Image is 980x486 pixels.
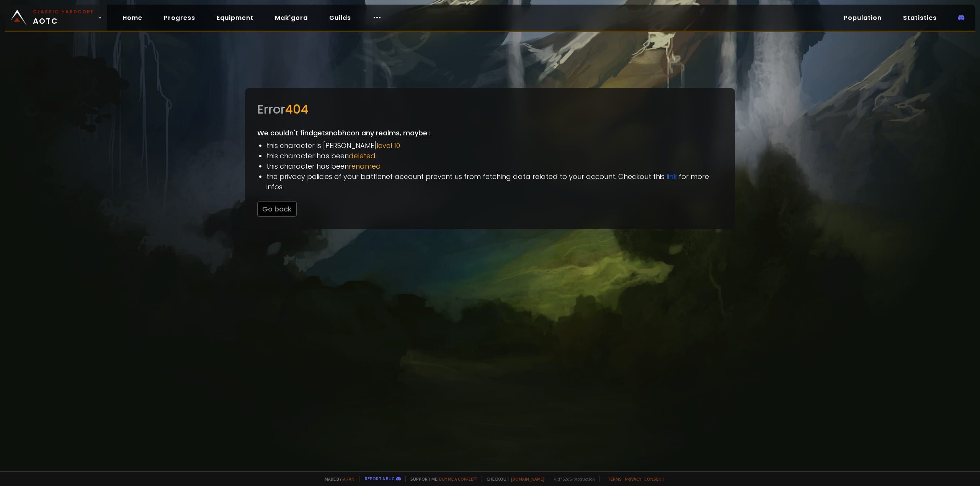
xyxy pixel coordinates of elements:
[838,10,888,26] a: Population
[257,100,723,119] div: Error
[266,161,723,171] li: this character has been
[211,10,260,26] a: Equipment
[405,476,477,482] span: Support me,
[666,172,677,181] a: link
[349,151,376,161] span: deleted
[365,476,395,481] a: Report a bug
[349,161,381,171] span: renamed
[116,10,149,26] a: Home
[897,10,943,26] a: Statistics
[549,476,595,482] span: v. d752d5 - production
[269,10,314,26] a: Mak'gora
[285,101,309,118] span: 404
[245,88,735,229] div: We couldn't find getsnobhc on any realms, maybe :
[266,151,723,161] li: this character has been
[644,476,665,482] a: Consent
[323,10,357,26] a: Guilds
[608,476,622,482] a: Terms
[33,8,94,27] span: AOTC
[320,476,354,482] span: Made by
[377,141,400,150] span: level 10
[257,201,297,217] button: Go back
[439,476,477,482] a: Buy me a coffee
[343,476,354,482] a: a fan
[511,476,544,482] a: [DOMAIN_NAME]
[625,476,641,482] a: Privacy
[266,171,723,192] li: the privacy policies of your battlenet account prevent us from fetching data related to your acco...
[266,140,723,151] li: this character is [PERSON_NAME]
[158,10,201,26] a: Progress
[5,5,107,31] a: Classic HardcoreAOTC
[482,476,544,482] span: Checkout
[33,8,94,15] small: Classic Hardcore
[257,204,297,214] a: Go back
